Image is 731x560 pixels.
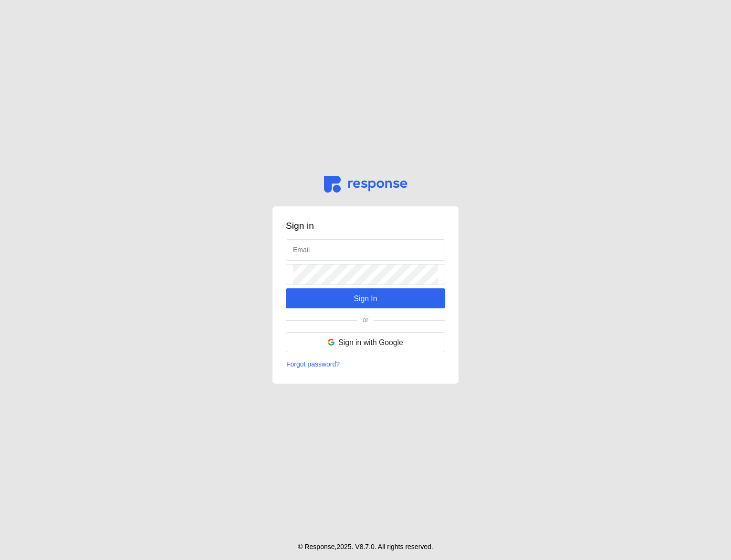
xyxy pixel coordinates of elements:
img: svg%3e [324,176,407,193]
h3: Sign in [286,220,445,233]
img: svg%3e [328,339,334,346]
button: Sign in with Google [286,332,445,352]
p: Sign In [354,293,377,305]
input: Email [293,240,438,260]
p: Sign in with Google [338,336,403,348]
button: Sign In [286,288,445,308]
p: or [363,315,368,326]
p: Forgot password? [286,359,340,370]
p: © Response, 2025 . V 8.7.0 . All rights reserved. [298,542,433,552]
button: Forgot password? [286,359,340,370]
